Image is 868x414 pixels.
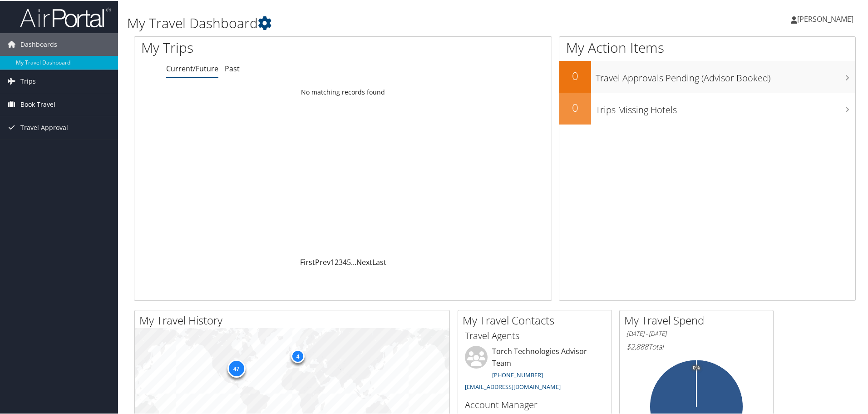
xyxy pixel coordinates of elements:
a: 2 [335,256,339,266]
a: 1 [330,256,335,266]
span: Trips [20,69,36,92]
h3: Travel Agents [465,329,605,341]
h6: [DATE] - [DATE] [626,329,766,337]
h6: Total [626,341,766,351]
span: … [351,256,356,266]
h3: Travel Approvals Pending (Advisor Booked) [596,66,855,84]
tspan: 0% [693,364,700,370]
h2: My Travel Spend [624,312,773,327]
a: [PHONE_NUMBER] [492,370,543,378]
span: Travel Approval [20,115,68,138]
h2: My Travel Contacts [463,312,612,327]
a: Prev [315,256,330,266]
a: Past [225,63,240,73]
span: Book Travel [20,92,55,115]
a: Current/Future [166,63,218,73]
li: Torch Technologies Advisor Team [460,345,609,394]
h2: My Travel History [139,312,449,327]
a: 4 [343,256,347,266]
a: 0Travel Approvals Pending (Advisor Booked) [559,60,855,92]
a: 3 [339,256,343,266]
a: 0Trips Missing Hotels [559,92,855,124]
img: airportal-logo.png [20,6,111,27]
a: Next [356,256,372,266]
a: First [300,256,315,266]
div: 47 [227,359,245,377]
a: [EMAIL_ADDRESS][DOMAIN_NAME] [465,382,561,390]
a: 5 [347,256,351,266]
div: 4 [291,348,305,362]
td: No matching records found [134,83,552,100]
h2: 0 [559,99,591,115]
h3: Account Manager [465,398,605,410]
h3: Trips Missing Hotels [596,98,855,115]
h1: My Trips [141,37,371,56]
a: Last [372,256,386,266]
a: [PERSON_NAME] [791,5,863,32]
span: Dashboards [20,32,57,55]
h1: My Action Items [559,37,855,56]
h2: 0 [559,67,591,83]
span: [PERSON_NAME] [797,13,853,23]
span: $2,888 [626,341,648,351]
h1: My Travel Dashboard [127,13,617,32]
